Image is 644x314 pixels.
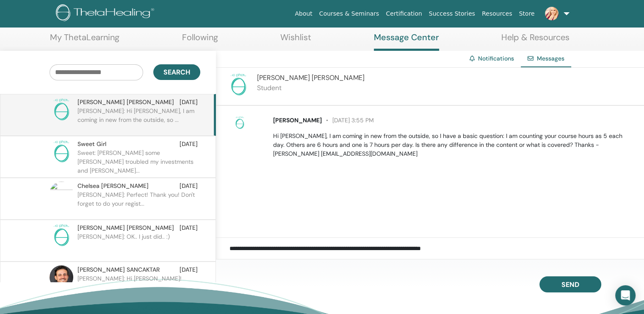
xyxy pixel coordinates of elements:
[77,98,174,107] span: [PERSON_NAME] [PERSON_NAME]
[50,223,73,247] img: no-photo.png
[501,32,569,49] a: Help & Resources
[77,223,174,232] span: [PERSON_NAME] [PERSON_NAME]
[77,274,200,300] p: [PERSON_NAME]: Hi [PERSON_NAME]! Imagine an AI assistant that’s f...
[180,98,198,107] span: [DATE]
[382,6,425,22] a: Certification
[77,182,149,190] span: Chelsea [PERSON_NAME]
[77,190,200,216] p: [PERSON_NAME]: Perfect! Thank you! Don't forget to do your regist...
[50,265,73,289] img: default.jpg
[561,280,579,289] span: Send
[374,32,439,51] a: Message Center
[77,107,200,132] p: [PERSON_NAME]: Hi [PERSON_NAME], I am coming in new from the outside, so ...
[539,276,601,292] button: Send
[180,265,198,274] span: [DATE]
[291,6,315,22] a: About
[50,140,73,163] img: no-photo.png
[77,265,160,274] span: [PERSON_NAME] SANCAKTAR
[180,140,198,149] span: [DATE]
[77,232,200,258] p: [PERSON_NAME]: OK.. I just did.. :)
[516,6,538,22] a: Store
[478,55,514,62] a: Notifications
[182,32,218,49] a: Following
[227,73,250,96] img: no-photo.png
[153,64,200,80] button: Search
[180,182,198,190] span: [DATE]
[280,32,311,49] a: Wishlist
[273,116,322,124] span: [PERSON_NAME]
[316,6,383,22] a: Courses & Seminars
[163,68,190,77] span: Search
[77,149,200,174] p: Sweet: [PERSON_NAME] some [PERSON_NAME] troubled my investments and [PERSON_NAME]...
[233,116,246,129] img: no-photo.png
[50,32,119,49] a: My ThetaLearning
[426,6,478,22] a: Success Stories
[257,83,365,93] p: Student
[537,55,564,62] span: Messages
[615,285,636,306] div: Open Intercom Messenger
[77,140,106,149] span: Sweet Girl
[273,132,634,158] p: Hi [PERSON_NAME], I am coming in new from the outside, so I have a basic question: I am counting ...
[50,182,73,205] img: default.jpg
[322,116,374,124] span: [DATE] 3:55 PM
[257,73,365,82] span: [PERSON_NAME] [PERSON_NAME]
[56,4,157,23] img: logo.png
[180,223,198,232] span: [DATE]
[478,6,516,22] a: Resources
[50,98,73,121] img: no-photo.png
[545,7,558,20] img: default.jpg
